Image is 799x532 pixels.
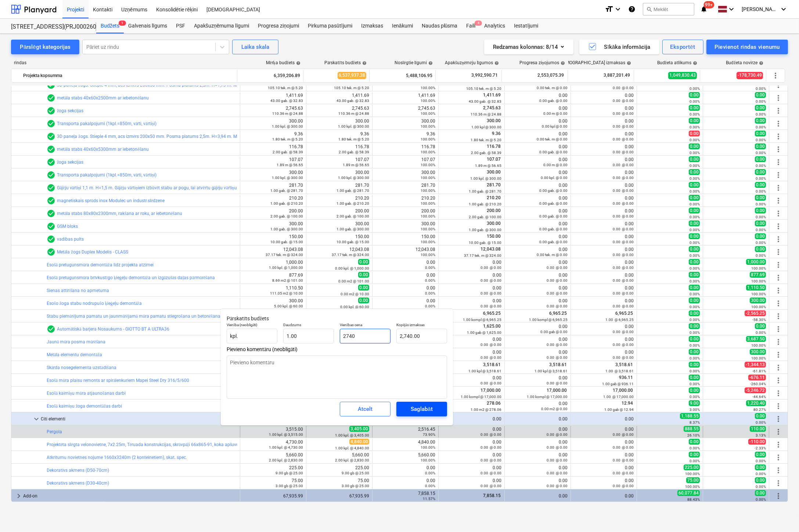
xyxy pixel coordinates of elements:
span: 0.00 [755,169,766,175]
small: 0.00% [690,87,700,91]
span: Vairāk darbību [774,183,783,192]
button: Eksportēt [662,40,703,54]
iframe: Chat Widget [762,497,799,532]
small: 2.00 gab. @ 58.39 [339,150,369,154]
span: Vairāk darbību [774,376,783,385]
div: 116.78 [375,144,435,154]
span: search [646,6,652,12]
div: Projekta kopsumma [23,70,234,81]
span: Rindas vienumam ir 1 PSF [47,119,55,128]
a: Stabu piemūrējuma pamatu un jaunmūrējamā mūra pamatu stiegrošana un betonēšana [47,314,220,319]
span: 0.00 [689,143,700,149]
small: 105.10 tek. m @ 5.20 [334,86,369,90]
i: notifications [700,5,708,14]
a: Analytics [480,19,510,33]
small: 105.10 tek. m @ 5.20 [268,86,303,90]
span: 0.00 [755,143,766,149]
span: 0.00 [689,118,700,124]
a: 3D paneļa žogs. Stieple 4 mm, acs izmērs 200x50 mm. Posma platums 2,5m. H=3,94 m. Metāla stabs 40... [57,134,564,139]
div: [DEMOGRAPHIC_DATA] izmaksas [559,60,631,66]
span: Vairāk darbību [774,299,783,308]
small: 1.80 tek. m @ 5.20 [272,137,303,141]
small: 0.00% [756,164,766,168]
div: 9.36 [375,131,435,142]
button: Pārslēgt kategorijas [11,40,79,54]
span: 0.00 [755,182,766,188]
span: Rindas vienumam ir 1 PSF [47,171,55,179]
span: Vairāk darbību [774,286,783,295]
div: 300.00 [338,170,369,180]
span: 1,049,830.43 [668,72,697,79]
i: keyboard_arrow_down [613,5,622,14]
span: Vairāk darbību [774,171,783,179]
span: Vairāk darbību [774,235,783,244]
span: 6,537,937.38 [338,72,366,79]
span: Vairāk darbību [774,350,783,359]
small: 1.00 kpl. @ 300.00 [470,176,501,181]
span: Vairāk darbību [774,466,783,475]
small: 0.00% [690,151,700,155]
div: Redzamas kolonnas : 8/14 [493,42,565,52]
span: 0.00 [755,92,766,98]
span: 281.70 [486,182,501,187]
div: Laika skala [241,42,269,52]
small: 0.00 @ 0.00 [613,99,634,103]
small: 110.36 m @ 24.88 [338,112,369,116]
span: 107.07 [486,157,501,162]
div: 6,359,206.89 [240,70,300,81]
small: 1.00 gab. @ 281.70 [336,189,369,193]
div: Naudas plūsma [417,19,462,33]
span: Vairāk darbību [774,492,783,500]
small: 1.00 kpl. @ 300.00 [272,176,303,180]
div: Apakšuzņēmēju līgumos [445,60,499,66]
small: 100.00% [421,112,435,116]
a: Esošo žoga stabu nodrupušo ķieģeļu demontāža [47,301,142,306]
small: 1.00 kpl @ 300.00 [471,125,501,129]
span: help [625,61,631,65]
a: Projektēta slēgta velonovietne, 7x2.25m, Tēruada konstrukcijas, skrūvpāļi 66x865-91, koka apšuvum... [47,442,281,447]
span: Vairāk darbību [774,389,783,398]
small: 100.00% [421,163,435,167]
a: Atkritumu novietnes nojume 1660x3240m (2 konteinetiem), skat. spec. [47,455,187,460]
span: Vairāk darbību [774,402,783,411]
i: keyboard_arrow_down [779,5,788,14]
span: Rindas vienumam ir 1 PSF [47,132,55,141]
i: Zināšanu pamats [628,5,636,14]
small: 0.00% [690,138,700,142]
a: Apakšuzņēmuma līgumi [190,19,253,33]
span: Vairāk darbību [774,248,783,256]
span: Vairāk darbību [774,363,783,372]
div: PSF [172,19,190,33]
div: 0.00 [574,93,634,103]
div: 300.00 [272,119,303,129]
span: Vairāk darbību [774,415,783,423]
small: 0.00% [690,189,700,193]
small: 100.00% [421,137,435,141]
small: 2.00 gab. @ 58.39 [273,150,303,154]
small: 100.00% [421,86,435,90]
span: help [361,61,367,65]
a: Ienākumi [388,19,417,33]
div: 1,411.69 [375,93,435,103]
div: 0.00 [508,170,568,180]
span: Vairāk darbību [774,119,783,128]
small: 0.00 tek. m @ 0.00 [537,137,568,141]
div: 107.07 [375,157,435,167]
small: 0.00% [756,176,766,181]
small: 0.00% [756,112,766,116]
small: 0.00% [690,112,700,116]
span: 116.78 [486,144,501,149]
a: Sienas attīrīšana no apmetuma [47,288,109,293]
div: 0.00 [574,144,634,154]
small: 0.00 kpl @ 0.00 [542,124,568,128]
small: 0.00% [690,99,700,103]
a: Automātiskā barjera Nosaukums - GIOTTO BT A ULTRA36 [57,327,169,332]
div: Pārslēgt kategorijas [20,42,71,52]
span: help [427,61,433,65]
span: keyboard_arrow_right [14,492,23,500]
div: 0.00 [508,93,568,103]
i: keyboard_arrow_down [727,5,736,14]
button: Saglabāt [396,402,447,416]
small: 0.00 gab. @ 0.00 [539,150,568,154]
a: metāla stabs 40x60x5300mm ar iebetonēšanu [57,147,149,152]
